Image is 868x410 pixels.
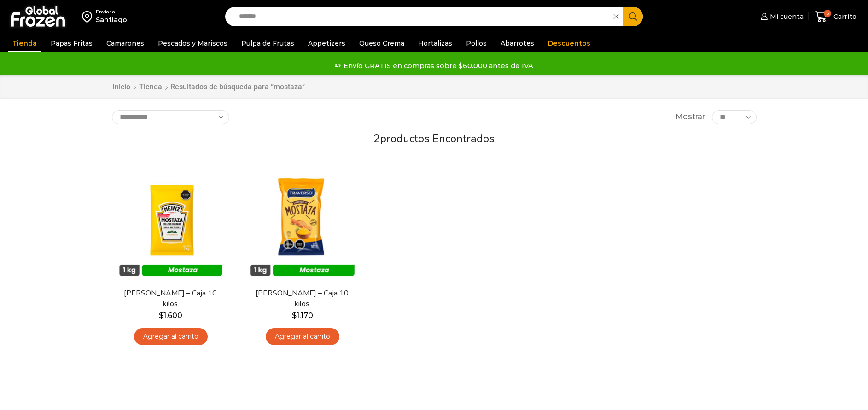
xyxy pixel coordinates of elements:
bdi: 1.600 [159,311,182,320]
a: Camarones [102,35,149,52]
a: Inicio [112,82,131,92]
a: Pollos [461,35,491,52]
span: Mostrar [676,112,705,122]
h1: Resultados de búsqueda para “mostaza” [170,82,305,91]
span: productos encontrados [380,131,495,146]
img: address-field-icon.svg [82,9,96,24]
select: Pedido de la tienda [112,110,229,124]
span: Mi cuenta [768,12,804,21]
nav: Breadcrumb [112,82,305,92]
a: Mi cuenta [758,7,804,26]
a: [PERSON_NAME] – Caja 10 kilos [117,288,223,309]
a: 5 Carrito [813,6,859,28]
a: [PERSON_NAME] – Caja 10 kilos [249,288,355,309]
span: 5 [824,10,831,17]
a: Abarrotes [496,35,539,52]
a: Descuentos [543,35,595,52]
button: Search button [623,7,643,26]
a: Queso Crema [355,35,409,52]
span: $ [292,311,297,320]
bdi: 1.170 [292,311,313,320]
a: Agregar al carrito: “Mostaza Heinz - Caja 10 kilos” [134,328,208,345]
div: Enviar a [96,9,127,15]
span: Carrito [831,12,856,21]
a: Tienda [139,82,163,92]
a: Appetizers [303,35,350,52]
span: 2 [373,131,380,146]
a: Tienda [8,35,41,52]
div: Santiago [96,15,127,24]
a: Papas Fritas [46,35,97,52]
a: Hortalizas [414,35,457,52]
a: Pulpa de Frutas [237,35,299,52]
a: Pescados y Mariscos [153,35,232,52]
span: $ [159,311,163,320]
a: Agregar al carrito: “Mostaza Traverso - Caja 10 kilos” [266,328,339,345]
